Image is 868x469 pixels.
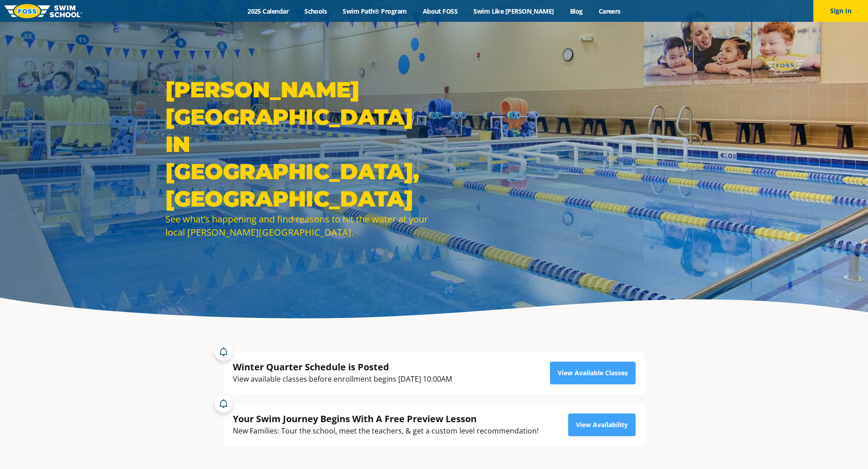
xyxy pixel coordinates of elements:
img: FOSS Swim School Logo [5,4,82,18]
a: Swim Like [PERSON_NAME] [466,7,562,15]
div: View available classes before enrollment begins [DATE] 10:00AM [233,373,452,385]
a: Schools [297,7,335,15]
div: Winter Quarter Schedule is Posted [233,361,452,373]
a: Careers [591,7,628,15]
a: About FOSS [415,7,466,15]
a: View Availability [568,414,636,436]
a: Swim Path® Program [335,7,415,15]
a: Blog [562,7,591,15]
a: 2025 Calendar [240,7,297,15]
div: New Families: Tour the school, meet the teachers, & get a custom level recommendation! [233,425,539,437]
div: See what’s happening and find reasons to hit the water at your local [PERSON_NAME][GEOGRAPHIC_DATA]. [165,212,430,239]
h1: [PERSON_NAME][GEOGRAPHIC_DATA] in [GEOGRAPHIC_DATA], [GEOGRAPHIC_DATA] [165,76,430,212]
a: View Available Classes [550,362,636,384]
div: Your Swim Journey Begins With A Free Preview Lesson [233,413,539,425]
